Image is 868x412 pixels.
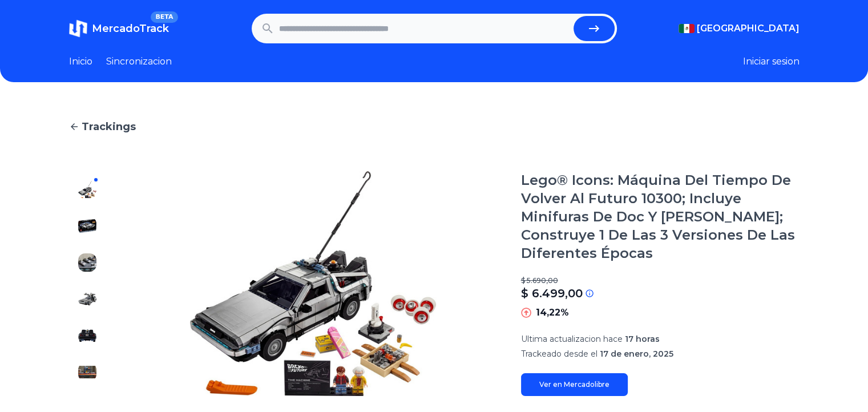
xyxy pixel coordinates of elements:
img: Mexico [679,24,695,33]
p: $ 5.690,00 [521,276,800,285]
img: Lego® Icons: Máquina Del Tiempo De Volver Al Futuro 10300; Incluye Minifuras De Doc Y Marty Mcfly... [78,180,96,199]
button: Iniciar sesion [743,55,800,68]
img: Lego® Icons: Máquina Del Tiempo De Volver Al Futuro 10300; Incluye Minifuras De Doc Y Marty Mcfly... [78,253,96,272]
img: Lego® Icons: Máquina Del Tiempo De Volver Al Futuro 10300; Incluye Minifuras De Doc Y Marty Mcfly... [78,290,96,308]
span: Trackings [82,119,136,135]
span: [GEOGRAPHIC_DATA] [697,22,800,35]
a: MercadoTrackBETA [69,19,169,38]
a: Inicio [69,55,92,68]
img: Lego® Icons: Máquina Del Tiempo De Volver Al Futuro 10300; Incluye Minifuras De Doc Y Marty Mcfly... [128,171,498,396]
a: Trackings [69,119,800,135]
button: [GEOGRAPHIC_DATA] [679,22,800,35]
span: BETA [151,11,177,23]
img: Lego® Icons: Máquina Del Tiempo De Volver Al Futuro 10300; Incluye Minifuras De Doc Y Marty Mcfly... [78,363,96,381]
a: Sincronizacion [106,55,172,68]
p: $ 6.499,00 [521,285,583,301]
span: 17 de enero, 2025 [600,349,673,359]
img: Lego® Icons: Máquina Del Tiempo De Volver Al Futuro 10300; Incluye Minifuras De Doc Y Marty Mcfly... [78,326,96,345]
span: 17 horas [625,334,660,344]
span: Trackeado desde el [521,349,597,359]
span: Ultima actualizacion hace [521,334,623,344]
p: 14,22% [536,306,569,320]
h1: Lego® Icons: Máquina Del Tiempo De Volver Al Futuro 10300; Incluye Minifuras De Doc Y [PERSON_NAM... [521,171,800,262]
a: Ver en Mercadolibre [521,373,628,396]
img: Lego® Icons: Máquina Del Tiempo De Volver Al Futuro 10300; Incluye Minifuras De Doc Y Marty Mcfly... [78,217,96,235]
span: MercadoTrack [92,22,169,35]
img: MercadoTrack [69,19,87,38]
